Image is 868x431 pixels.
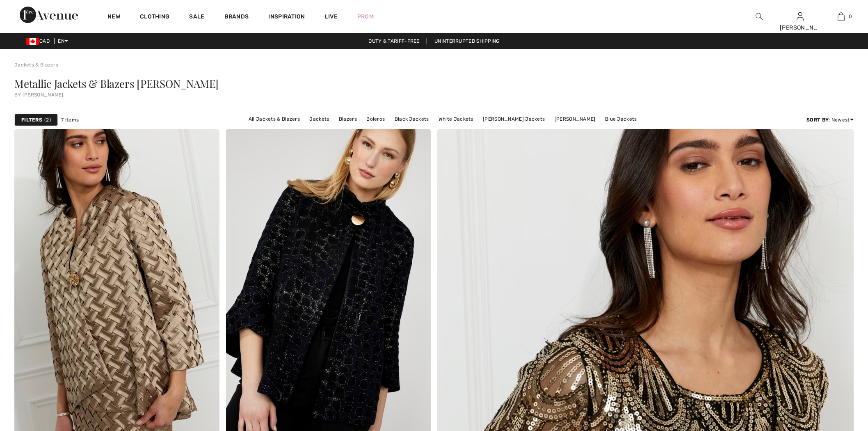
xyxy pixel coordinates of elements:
span: EN [58,38,68,44]
a: Live [325,12,338,21]
span: 2 [44,116,51,124]
a: 0 [821,11,861,21]
a: New [107,13,120,22]
a: Jackets & Blazers [14,62,58,68]
div: [PERSON_NAME] [780,23,820,32]
img: Canadian Dollar [26,38,39,45]
a: All Jackets & Blazers [244,114,304,124]
a: Black Jackets [391,114,433,124]
img: 1ère Avenue [20,7,78,23]
iframe: Opens a widget where you can chat to one of our agents [816,369,860,390]
a: Boleros [362,114,389,124]
strong: Filters [21,116,42,124]
span: Inspiration [268,13,305,22]
a: Blue Jackets [601,114,641,124]
div: : Newest [806,116,854,124]
img: My Info [797,11,804,21]
a: [PERSON_NAME] [550,114,600,124]
img: search the website [756,11,763,21]
span: CAD [26,38,53,44]
a: White Jackets [434,114,477,124]
span: 7 items [61,116,79,124]
a: Prom [357,12,374,21]
a: Brands [224,13,249,22]
span: Metallic Jackets & Blazers [PERSON_NAME] [14,76,219,91]
span: 0 [849,13,852,20]
a: Jackets [305,114,333,124]
div: by [PERSON_NAME] [14,92,854,97]
img: My Bag [838,11,845,21]
a: Sign In [797,12,804,20]
a: Blazers [335,114,361,124]
a: Clothing [140,13,169,22]
a: Sale [189,13,204,22]
strong: Sort By [806,117,829,123]
a: [PERSON_NAME] Jackets [479,114,549,124]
